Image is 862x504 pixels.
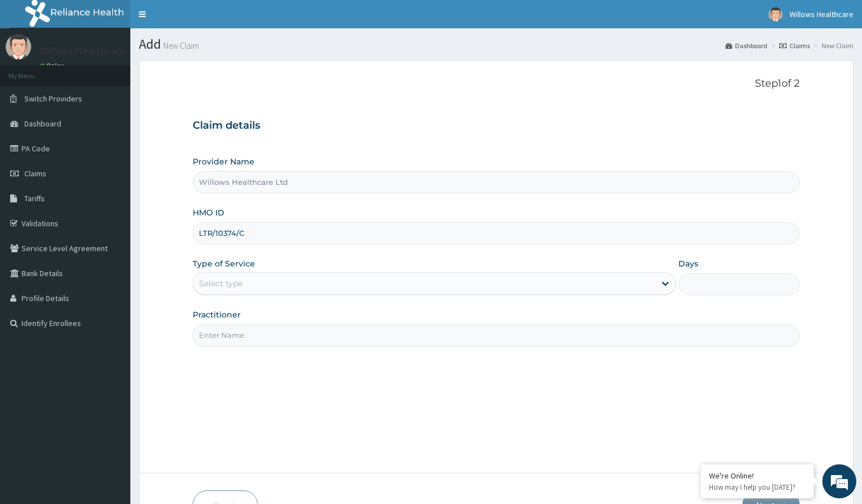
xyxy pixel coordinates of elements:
[66,143,156,257] span: We're online!
[789,9,853,19] span: Willows Healthcare
[199,278,243,289] div: Select type
[6,310,216,349] textarea: Type your message and hit 'Enter'
[24,168,46,179] span: Claims
[811,41,853,50] li: New Claim
[161,41,199,50] small: New Claim
[768,7,783,22] img: User Image
[193,324,799,346] input: Enter Name
[40,62,67,70] a: Online
[709,471,805,481] div: We're Online!
[193,207,224,218] label: HMO ID
[193,309,241,320] label: Practitioner
[193,120,799,132] h3: Claim details
[24,193,45,204] span: Tariffs
[24,118,61,129] span: Dashboard
[40,46,125,56] p: Willows Healthcare
[678,258,698,269] label: Days
[6,34,31,60] img: User Image
[139,37,853,52] h1: Add
[193,258,255,269] label: Type of Service
[186,6,213,33] div: Minimize live chat window
[193,78,799,90] p: Step 1 of 2
[193,222,799,244] input: Enter HMO ID
[59,63,190,78] div: Chat with us now
[725,41,767,50] a: Dashboard
[193,156,254,167] label: Provider Name
[779,41,810,50] a: Claims
[21,57,46,85] img: d_794563401_company_1708531726252_794563401
[24,94,82,104] span: Switch Providers
[709,482,805,492] p: How may I help you today?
